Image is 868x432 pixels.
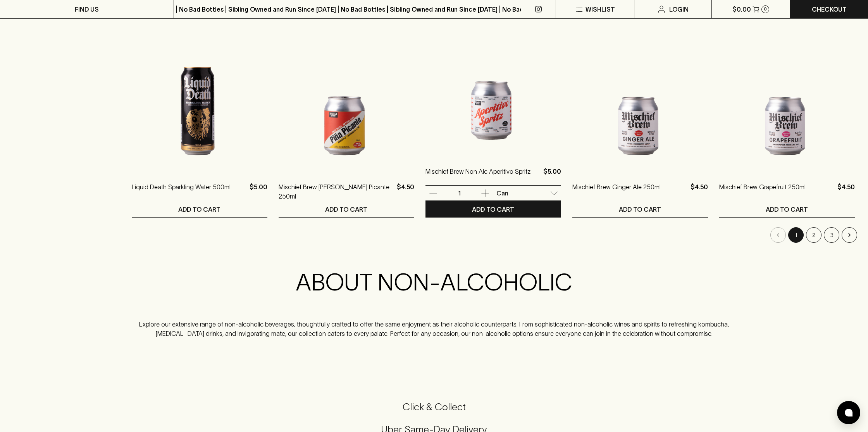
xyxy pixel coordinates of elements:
[279,201,414,217] button: ADD TO CART
[619,205,661,214] p: ADD TO CART
[9,401,859,413] h5: Click & Collect
[543,167,561,185] p: $5.00
[450,189,468,197] p: 1
[130,320,738,338] p: Explore our extensive range of non-alcoholic beverages, thoughtfully crafted to offer the same en...
[325,205,367,214] p: ADD TO CART
[788,227,804,243] button: page 1
[586,5,615,14] p: Wishlist
[842,227,857,243] button: Go to next page
[132,201,267,217] button: ADD TO CART
[279,182,394,201] a: Mischief Brew [PERSON_NAME] Picante 250ml
[764,7,767,11] p: 0
[572,201,708,217] button: ADD TO CART
[719,201,855,217] button: ADD TO CART
[691,182,708,201] p: $4.50
[75,5,99,14] p: FIND US
[250,182,267,201] p: $5.00
[178,205,220,214] p: ADD TO CART
[425,19,561,155] img: Mischief Brew Non Alc Aperitivo Spritz
[425,167,530,185] a: Mischief Brew Non Alc Aperitivo Spritz
[732,5,751,14] p: $0.00
[425,201,561,217] button: ADD TO CART
[472,205,514,214] p: ADD TO CART
[812,5,847,14] p: Checkout
[130,268,738,296] h2: ABOUT NON-ALCOHOLIC
[669,5,689,14] p: Login
[493,185,561,201] div: Can
[572,35,708,171] img: Mischief Brew Ginger Ale 250ml
[397,182,414,201] p: $4.50
[824,227,839,243] button: Go to page 3
[279,35,414,171] img: Mischief Brew Pina Picante 250ml
[719,35,855,171] img: Mischief Brew Grapefruit 250ml
[132,227,858,243] nav: pagination navigation
[719,182,806,201] a: Mischief Brew Grapefruit 250ml
[572,182,661,201] a: Mischief Brew Ginger Ale 250ml
[837,182,855,201] p: $4.50
[806,227,821,243] button: Go to page 2
[496,188,508,198] p: Can
[132,182,231,201] a: Liquid Death Sparkling Water 500ml
[132,35,267,171] img: Liquid Death Sparkling Water 500ml
[845,409,852,416] img: bubble-icon
[766,205,808,214] p: ADD TO CART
